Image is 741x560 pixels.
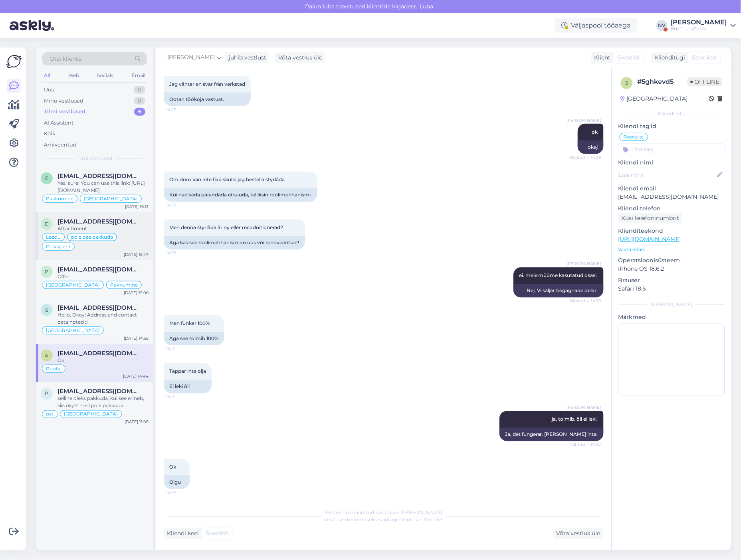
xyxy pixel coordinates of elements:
[57,273,149,280] div: Offer
[169,464,176,470] span: Ok
[6,54,22,69] img: Askly Logo
[567,117,601,123] span: [PERSON_NAME]
[169,177,285,183] span: Om dom kan inte fixa,skulle jag bestella styrlåda
[67,70,81,81] div: Web
[618,227,725,235] p: Klienditeekond
[621,95,688,103] div: [GEOGRAPHIC_DATA]
[45,175,48,181] span: e
[134,108,145,116] div: 6
[57,266,141,273] span: Pablogilo_90@hotmail.com
[44,141,77,149] div: Arhiveeritud
[275,52,325,63] div: Võta vestlus üle
[618,122,725,131] p: Kliendi tag'id
[592,129,598,135] span: ok
[618,110,725,117] div: Kliendi info
[46,366,61,371] span: Rootsi
[618,276,725,285] p: Brauser
[164,93,251,106] div: Ootan töökoja vastust.
[169,225,283,231] span: Men denna styrlåda är ny eller recodnitionerad?
[206,530,229,538] span: Swedish
[618,285,725,293] p: Safari 18.6
[45,221,49,227] span: d
[57,172,141,180] span: eduardoedilaura@gmail.com
[618,313,725,321] p: Märkmed
[50,55,81,63] span: Otsi kliente
[567,261,601,267] span: [PERSON_NAME]
[499,428,604,441] div: Ja, det fungerar. [PERSON_NAME] inte.
[618,53,641,62] span: Swedish
[692,53,717,62] span: Estonian
[671,19,727,26] div: [PERSON_NAME]
[226,53,266,62] div: juhib vestlust
[44,97,83,105] div: Minu vestlused
[164,188,317,202] div: Kui nad seda parandada ei suuda, telliksin roolimehhanismi.
[166,250,196,256] span: 14:38
[169,321,210,327] span: Men funkar 100%
[567,405,601,411] span: [PERSON_NAME]
[166,394,196,400] span: 14:41
[591,53,611,62] div: Klient
[618,158,725,167] p: Kliendi nimi
[125,204,149,210] div: [DATE] 16:13
[553,528,604,539] div: Võta vestlus üle
[46,196,73,201] span: Pakkumine
[624,135,639,139] span: Rootsi
[44,86,54,94] div: Uus
[46,283,100,287] span: [GEOGRAPHIC_DATA]
[42,70,52,81] div: All
[125,419,149,425] div: [DATE] 11:05
[164,530,199,538] div: Kliendi keel
[130,70,147,81] div: Email
[618,265,725,273] p: iPhone OS 18.6.2
[124,290,149,296] div: [DATE] 15:06
[46,307,48,313] span: s
[57,180,149,194] div: Yes, sure! You can use this link: [URL][DOMAIN_NAME]
[46,412,53,417] span: ost
[618,235,681,243] a: [URL][DOMAIN_NAME]
[57,304,141,311] span: szymonrafa134@gmail.com
[570,298,601,304] span: Nähtud ✓ 14:38
[71,235,113,239] span: pole osa pakkuda
[652,53,686,62] div: Klienditugi
[164,476,190,489] div: Olgu
[57,388,141,395] span: pecas@mssassistencia.pt
[399,517,443,523] i: „Võtke vestlus üle”
[688,77,723,86] span: Offline
[64,412,118,417] span: [GEOGRAPHIC_DATA]
[169,81,245,87] span: Jag väntar en svar från verkstad
[325,517,443,523] span: Vestluse ülevõtmiseks vajutage
[552,416,598,422] span: ja, toimib. õli ei leki.
[44,130,55,138] div: Kõik
[95,70,115,81] div: Socials
[123,374,149,380] div: [DATE] 14:44
[570,442,601,448] span: Nähtud ✓ 14:42
[167,53,215,62] span: [PERSON_NAME]
[618,301,725,308] div: [PERSON_NAME]
[134,86,145,94] div: 0
[164,332,224,346] div: Aga see toimib 100%
[513,284,604,298] div: Nej. Vi säljer begagnade delar.
[134,97,145,105] div: 0
[618,193,725,201] p: [EMAIL_ADDRESS][DOMAIN_NAME]
[626,80,628,86] span: 5
[638,77,688,87] div: # 5ghkevd5
[57,395,149,410] div: selline oleks pakkuda, kui see erineb, siis õiget meil pole pakkuda
[166,346,196,352] span: 14:41
[519,273,598,279] span: ei. meie müüme kasutatud osasi.
[57,225,149,232] div: Attachment
[46,244,71,249] span: Püsikjlient
[578,140,604,154] div: okej
[618,143,725,155] input: Lisa tag
[555,18,637,33] div: Väljaspool tööaega
[618,184,725,193] p: Kliendi email
[57,357,149,364] div: Ok
[166,490,196,496] span: 14:44
[164,236,305,250] div: Aga kas see roolimehhanism on uus või renoveeritud?
[44,108,85,116] div: Tiimi vestlused
[46,328,100,333] span: [GEOGRAPHIC_DATA]
[618,204,725,213] p: Kliendi telefon
[325,510,443,516] span: Vestlus on määratud kasutajale [PERSON_NAME]
[84,196,138,201] span: [GEOGRAPHIC_DATA]
[77,155,113,162] span: Tiimi vestlused
[44,119,73,127] div: AI Assistent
